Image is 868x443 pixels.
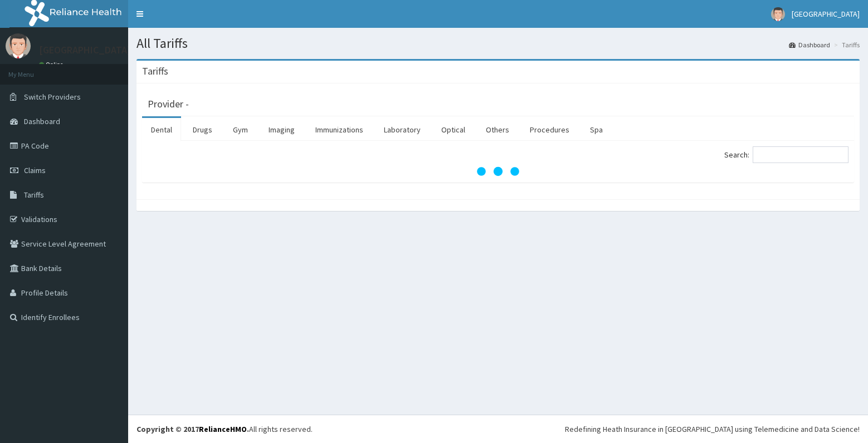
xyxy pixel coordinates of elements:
[24,165,46,175] span: Claims
[224,118,257,141] a: Gym
[375,118,430,141] a: Laboratory
[142,118,181,141] a: Dental
[24,116,60,126] span: Dashboard
[6,33,31,58] img: User Image
[792,9,860,19] span: [GEOGRAPHIC_DATA]
[260,118,304,141] a: Imaging
[581,118,612,141] a: Spa
[39,45,131,55] p: [GEOGRAPHIC_DATA]
[789,40,830,50] a: Dashboard
[565,424,860,435] div: Redefining Heath Insurance in [GEOGRAPHIC_DATA] using Telemedicine and Data Science!
[24,190,44,200] span: Tariffs
[199,424,247,434] a: RelianceHMO
[432,118,474,141] a: Optical
[306,118,372,141] a: Immunizations
[477,118,518,141] a: Others
[724,146,849,163] label: Search:
[476,149,520,194] svg: audio-loading
[148,99,189,109] h3: Provider -
[136,424,249,434] strong: Copyright © 2017 .
[771,7,785,21] img: User Image
[128,415,868,443] footer: All rights reserved.
[136,36,860,51] h1: All Tariffs
[831,40,860,50] li: Tariffs
[753,146,849,163] input: Search:
[142,66,168,76] h3: Tariffs
[24,92,81,102] span: Switch Providers
[521,118,578,141] a: Procedures
[184,118,221,141] a: Drugs
[39,61,66,68] a: Online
